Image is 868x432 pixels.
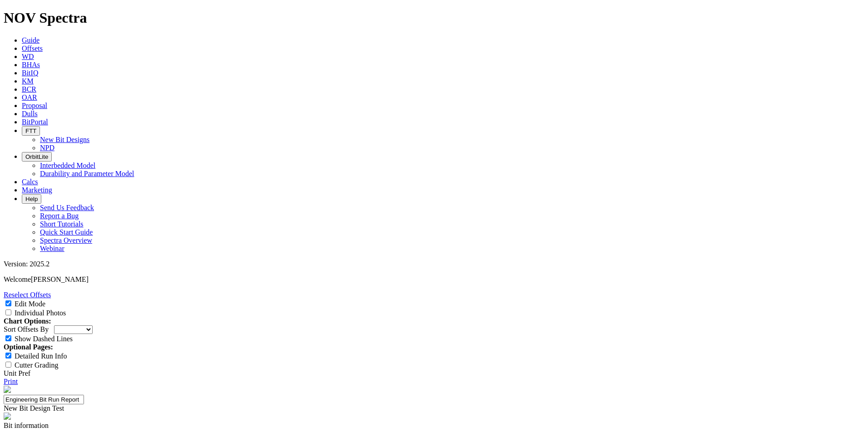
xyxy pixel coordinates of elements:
a: WD [22,53,34,60]
a: Spectra Overview [40,236,92,244]
div: Version: 2025.2 [4,260,864,268]
div: Bit information [4,422,864,430]
a: NPD [40,144,54,152]
a: Durability and Parameter Model [40,170,134,177]
label: Individual Photos [15,309,66,317]
a: Interbedded Model [40,162,95,169]
strong: Optional Pages: [4,343,53,351]
label: Cutter Grading [15,361,58,369]
img: NOV_WT_RH_Logo_Vert_RGB_F.d63d51a4.png [4,386,11,393]
report-header: 'Engineering Bit Run Report' [4,386,864,422]
label: Sort Offsets By [4,325,49,333]
p: Welcome [4,275,864,284]
a: Offsets [22,44,43,52]
a: Report a Bug [40,212,79,220]
a: Proposal [22,102,47,109]
a: BitPortal [22,118,48,126]
a: BitIQ [22,69,38,77]
a: Short Tutorials [40,220,84,228]
a: Quick Start Guide [40,228,93,236]
h1: NOV Spectra [4,10,864,26]
a: BCR [22,85,36,93]
span: FTT [25,128,36,134]
strong: Chart Options: [4,317,51,325]
a: OAR [22,93,37,101]
button: Help [22,194,41,204]
a: Dulls [22,110,38,118]
a: Webinar [40,245,64,252]
a: BHAs [22,61,40,69]
label: Show Dashed Lines [15,335,73,343]
img: spectra-logo.8771a380.png [4,412,11,420]
a: Reselect Offsets [4,291,51,299]
a: Marketing [22,186,52,194]
input: Click to edit report title [4,395,84,404]
label: Edit Mode [15,300,45,308]
button: FTT [22,126,40,136]
span: OrbitLite [25,153,48,160]
span: Help [25,196,38,202]
a: Send Us Feedback [40,204,94,211]
a: Print [4,378,18,385]
a: Calcs [22,178,38,186]
label: Detailed Run Info [15,352,67,360]
span: [PERSON_NAME] [31,275,89,283]
div: New Bit Design Test [4,404,864,412]
button: OrbitLite [22,152,52,162]
a: Unit Pref [4,369,30,377]
a: Guide [22,36,39,44]
a: New Bit Designs [40,136,89,143]
a: KM [22,77,34,85]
